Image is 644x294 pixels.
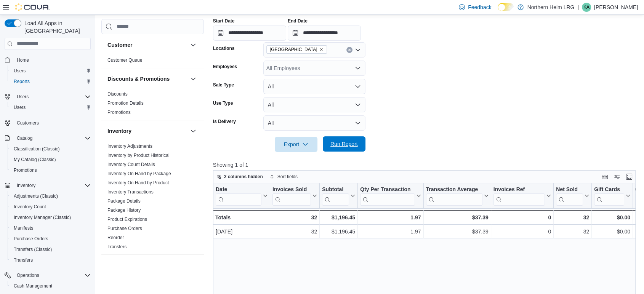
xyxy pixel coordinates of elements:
[189,126,198,136] button: Inventory
[270,46,317,53] span: [GEOGRAPHIC_DATA]
[107,208,141,213] a: Package History
[11,103,29,112] a: Users
[14,246,52,252] span: Transfers (Classic)
[213,26,286,41] input: Press the down key to open a popover containing a calendar.
[189,40,198,50] button: Customer
[213,172,266,181] button: 2 columns hidden
[107,217,147,222] a: Product Expirations
[101,89,204,120] div: Discounts & Promotions
[14,167,37,173] span: Promotions
[107,162,155,167] a: Inventory Count Details
[360,186,415,205] div: Qty Per Transaction
[468,3,491,11] span: Feedback
[14,92,91,101] span: Users
[625,172,634,181] button: Enter fullscreen
[107,144,152,149] a: Inventory Adjustments
[8,76,94,87] button: Reports
[2,133,94,144] button: Catalog
[594,227,630,236] div: $0.00
[272,186,317,205] button: Invoices Sold
[14,157,56,163] span: My Catalog (Classic)
[107,101,144,106] a: Promotion Details
[2,54,94,66] button: Home
[322,186,349,205] div: Subtotal
[527,3,575,12] p: Northern Helm LRG
[322,186,349,193] div: Subtotal
[107,244,127,249] a: Transfers
[224,174,263,180] span: 2 columns hidden
[600,172,609,181] button: Keyboard shortcuts
[11,144,63,153] a: Classification (Classic)
[213,161,640,169] p: Showing 1 of 1
[319,47,324,52] button: Remove Bowmanville from selection in this group
[14,193,58,199] span: Adjustments (Classic)
[11,66,29,75] a: Users
[107,189,154,195] span: Inventory Transactions
[322,227,355,236] div: $1,196.45
[2,270,94,281] button: Operations
[582,3,591,12] div: Kyle Agnew
[14,118,91,128] span: Customers
[594,3,638,12] p: [PERSON_NAME]
[272,186,311,205] div: Invoices Sold
[8,212,94,223] button: Inventory Manager (Classic)
[107,235,124,240] a: Reorder
[17,272,39,278] span: Operations
[263,115,365,131] button: All
[107,225,142,232] span: Purchase Orders
[556,186,589,205] button: Net Sold
[8,102,94,113] button: Users
[14,225,33,231] span: Manifests
[21,19,91,35] span: Load All Apps in [GEOGRAPHIC_DATA]
[15,3,50,11] img: Cova
[14,204,46,210] span: Inventory Count
[8,223,94,233] button: Manifests
[11,213,91,222] span: Inventory Manager (Classic)
[11,155,59,164] a: My Catalog (Classic)
[215,213,268,222] div: Totals
[107,110,131,115] a: Promotions
[493,186,551,205] button: Invoices Ref
[360,227,421,236] div: 1.97
[355,47,361,53] button: Open list of options
[8,154,94,165] button: My Catalog (Classic)
[11,192,61,201] a: Adjustments (Classic)
[107,127,187,135] button: Inventory
[556,213,589,222] div: 32
[213,100,233,106] label: Use Type
[493,227,551,236] div: 0
[556,186,583,193] div: Net Sold
[426,186,488,205] button: Transaction Average
[346,47,352,53] button: Clear input
[14,134,35,143] button: Catalog
[426,213,488,222] div: $37.39
[8,233,94,244] button: Purchase Orders
[11,202,91,211] span: Inventory Count
[14,271,91,280] span: Operations
[493,186,545,205] div: Invoices Ref
[14,118,42,128] a: Customers
[556,227,589,236] div: 32
[213,118,236,125] label: Is Delivery
[498,3,514,11] input: Dark Mode
[11,166,91,175] span: Promotions
[17,120,39,126] span: Customers
[216,227,268,236] div: [DATE]
[493,186,545,193] div: Invoices Ref
[8,191,94,201] button: Adjustments (Classic)
[14,56,32,65] a: Home
[11,245,55,254] a: Transfers (Classic)
[272,213,317,222] div: 32
[360,213,421,222] div: 1.97
[8,201,94,212] button: Inventory Count
[11,281,91,291] span: Cash Management
[107,100,144,106] span: Promotion Details
[263,97,365,112] button: All
[107,171,171,176] a: Inventory On Hand by Package
[612,172,622,181] button: Display options
[17,94,29,100] span: Users
[323,136,365,152] button: Run Report
[266,45,327,54] span: Bowmanville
